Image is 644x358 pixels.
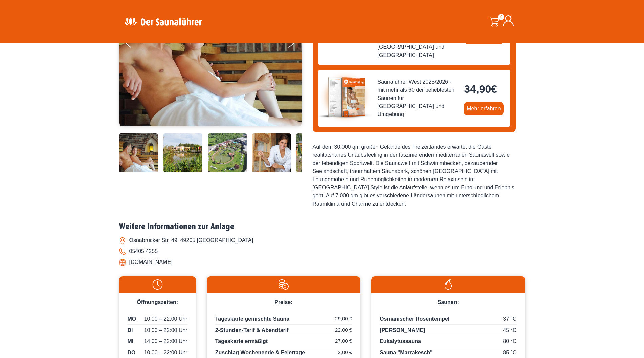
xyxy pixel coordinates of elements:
bdi: 34,90 [464,83,497,95]
span: Sauna "Marrakesch" [380,350,433,355]
span: 14:00 – 22:00 Uhr [144,337,187,345]
span: 0 [498,14,504,20]
h2: Weitere Informationen zur Anlage [119,222,525,232]
span: Eukalytussauna [380,338,421,344]
img: Preise-weiss.svg [210,279,357,290]
img: Uhr-weiss.svg [123,279,193,290]
span: 29,00 € [335,315,352,323]
li: 05405 4255 [119,246,525,257]
li: Osnabrücker Str. 49, 49205 [GEOGRAPHIC_DATA] [119,235,525,246]
span: 80 °C [503,337,516,345]
p: Tageskarte ermäßigt [215,337,352,347]
button: Previous [126,37,143,54]
span: DI [128,326,133,334]
span: Saunen: [438,299,459,305]
span: 45 °C [503,326,516,334]
span: [PERSON_NAME] [380,327,425,333]
span: € [491,83,497,95]
span: 37 °C [503,315,516,323]
span: MO [128,315,136,323]
a: Mehr erfahren [464,102,504,115]
p: Tageskarte gemischte Sauna [215,315,352,325]
span: MI [128,337,134,345]
span: Saunaführer West 2025/2026 - mit mehr als 60 der beliebtesten Saunen für [GEOGRAPHIC_DATA] und Um... [378,78,459,119]
span: DO [128,349,136,357]
span: 10:00 – 22:00 Uhr [144,326,187,334]
span: 10:00 – 22:00 Uhr [144,315,187,323]
img: der-saunafuehrer-2025-west.jpg [318,70,372,124]
span: Öffnungszeiten: [137,299,178,305]
span: 22,00 € [335,326,352,334]
span: Osmanischer Rosentempel [380,316,449,322]
span: Preise: [274,299,292,305]
span: 27,00 € [335,337,352,345]
p: 2-Stunden-Tarif & Abendtarif [215,326,352,336]
img: Flamme-weiss.svg [375,279,521,290]
span: 2,00 € [338,349,352,356]
span: 85 °C [503,349,516,357]
p: Zuschlag Wochenende & Feiertage [215,349,352,357]
button: Next [287,37,304,54]
li: [DOMAIN_NAME] [119,257,525,268]
span: 10:00 – 22:00 Uhr [144,349,187,357]
div: Auf dem 30.000 qm großen Gelände des Freizeitlandes erwartet die Gäste realitätsnahes Urlaubsfeel... [313,143,516,208]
